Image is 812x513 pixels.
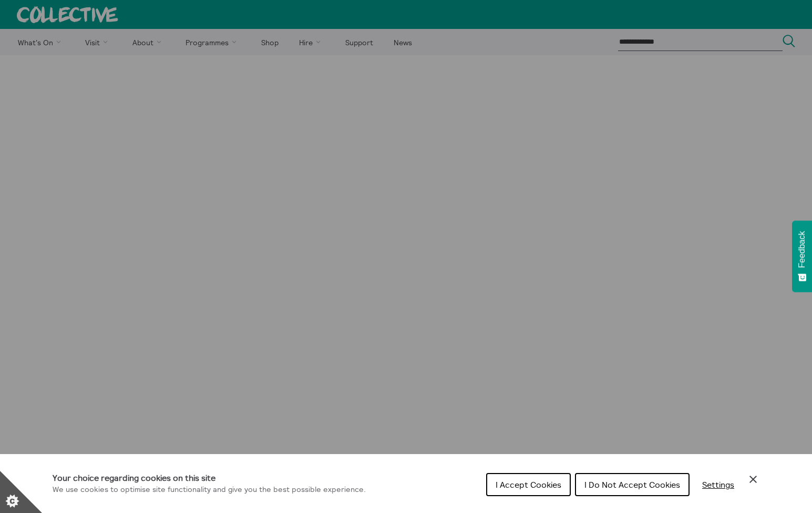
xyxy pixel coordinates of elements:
span: Settings [702,479,734,490]
span: I Do Not Accept Cookies [584,479,680,490]
button: I Do Not Accept Cookies [575,473,690,496]
button: Close Cookie Control [747,473,759,486]
button: Feedback - Show survey [792,220,812,292]
p: We use cookies to optimise site functionality and give you the best possible experience. [53,484,366,496]
span: Feedback [797,231,807,268]
button: I Accept Cookies [486,473,571,496]
span: I Accept Cookies [496,479,561,490]
h1: Your choice regarding cookies on this site [53,471,366,484]
button: Settings [694,474,743,495]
